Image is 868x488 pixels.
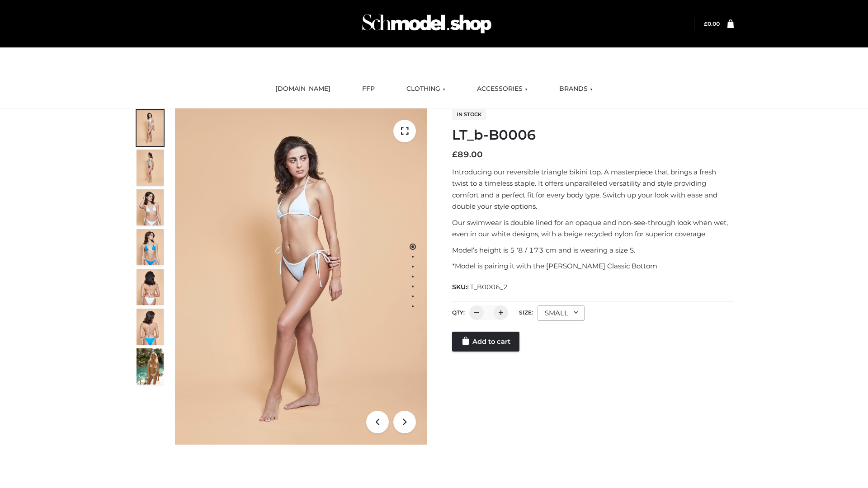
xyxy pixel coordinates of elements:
[704,20,720,27] a: £0.00
[452,332,519,352] a: Add to cart
[452,150,458,160] span: £
[137,309,164,345] img: ArielClassicBikiniTop_CloudNine_AzureSky_OW114ECO_8-scaled.jpg
[519,309,533,316] label: Size:
[704,20,708,27] span: £
[452,109,486,120] span: In stock
[137,189,164,225] img: ArielClassicBikiniTop_CloudNine_AzureSky_OW114ECO_3-scaled.jpg
[137,229,164,265] img: ArielClassicBikiniTop_CloudNine_AzureSky_OW114ECO_4-scaled.jpg
[452,217,734,240] p: Our swimwear is double lined for an opaque and non-see-through look when wet, even in our white d...
[470,79,534,99] a: ACCESSORIES
[137,110,164,146] img: ArielClassicBikiniTop_CloudNine_AzureSky_OW114ECO_1-scaled.jpg
[538,305,585,321] div: SMALL
[137,348,164,385] img: Arieltop_CloudNine_AzureSky2.jpg
[175,108,427,445] img: LT_b-B0006
[452,166,734,212] p: Introducing our reversible triangle bikini top. A masterpiece that brings a fresh twist to a time...
[452,244,734,256] p: Model’s height is 5 ‘8 / 173 cm and is wearing a size S.
[400,79,452,99] a: CLOTHING
[704,20,720,27] bdi: 0.00
[359,6,495,42] img: Schmodel Admin 964
[552,79,599,99] a: BRANDS
[452,309,465,316] label: QTY:
[269,79,337,99] a: [DOMAIN_NAME]
[355,79,382,99] a: FFP
[452,260,734,272] p: *Model is pairing it with the [PERSON_NAME] Classic Bottom
[137,150,164,186] img: ArielClassicBikiniTop_CloudNine_AzureSky_OW114ECO_2-scaled.jpg
[452,150,483,160] bdi: 89.00
[467,283,508,291] span: LT_B0006_2
[452,127,734,143] h1: LT_b-B0006
[137,269,164,305] img: ArielClassicBikiniTop_CloudNine_AzureSky_OW114ECO_7-scaled.jpg
[452,282,509,292] span: SKU:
